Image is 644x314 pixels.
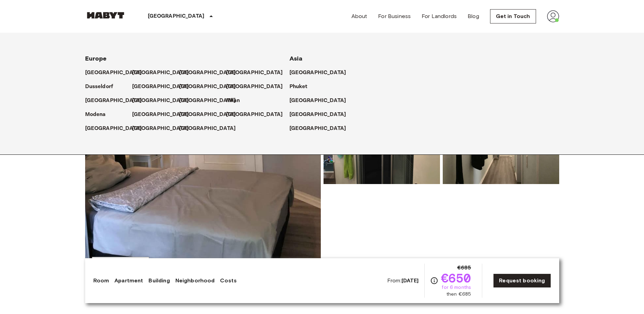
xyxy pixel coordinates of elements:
p: [GEOGRAPHIC_DATA] [226,111,283,119]
button: Show all photos [92,257,149,269]
p: [GEOGRAPHIC_DATA] [179,83,236,91]
p: [GEOGRAPHIC_DATA] [289,111,346,119]
a: Costs [220,277,237,285]
p: [GEOGRAPHIC_DATA] [179,69,236,77]
p: [GEOGRAPHIC_DATA] [132,125,189,133]
img: Habyt [85,12,126,19]
a: Request booking [493,274,551,288]
a: Phuket [289,83,314,91]
a: About [351,12,367,20]
p: [GEOGRAPHIC_DATA] [85,125,142,133]
p: [GEOGRAPHIC_DATA] [179,111,236,119]
p: [GEOGRAPHIC_DATA] [226,83,283,91]
a: [GEOGRAPHIC_DATA] [179,69,243,77]
a: For Business [378,12,411,20]
a: [GEOGRAPHIC_DATA] [132,97,196,105]
a: Neighborhood [175,277,215,285]
a: [GEOGRAPHIC_DATA] [85,97,149,105]
a: [GEOGRAPHIC_DATA] [226,69,290,77]
a: [GEOGRAPHIC_DATA] [289,125,353,133]
a: [GEOGRAPHIC_DATA] [289,69,353,77]
a: [GEOGRAPHIC_DATA] [289,97,353,105]
p: [GEOGRAPHIC_DATA] [179,125,236,133]
p: [GEOGRAPHIC_DATA] [132,83,189,91]
p: Modena [85,111,106,119]
p: [GEOGRAPHIC_DATA] [289,69,346,77]
p: Phuket [289,83,308,91]
a: Room [93,277,109,285]
p: [GEOGRAPHIC_DATA] [226,69,283,77]
p: [GEOGRAPHIC_DATA] [132,69,189,77]
a: [GEOGRAPHIC_DATA] [179,97,243,105]
a: [GEOGRAPHIC_DATA] [132,69,196,77]
span: then €685 [446,291,471,298]
p: [GEOGRAPHIC_DATA] [148,12,205,20]
a: [GEOGRAPHIC_DATA] [179,111,243,119]
a: [GEOGRAPHIC_DATA] [132,111,196,119]
a: [GEOGRAPHIC_DATA] [179,125,243,133]
a: [GEOGRAPHIC_DATA] [226,111,290,119]
a: [GEOGRAPHIC_DATA] [179,83,243,91]
p: [GEOGRAPHIC_DATA] [289,97,346,105]
p: Dusseldorf [85,83,113,91]
img: Marketing picture of unit DE-04-038-001-03HF [85,95,321,276]
a: Milan [226,97,247,105]
img: avatar [547,10,559,22]
svg: Check cost overview for full price breakdown. Please note that discounts apply to new joiners onl... [430,277,438,285]
a: [GEOGRAPHIC_DATA] [226,83,290,91]
span: for 6 months [442,284,471,291]
b: [DATE] [402,277,419,284]
a: Building [148,277,170,285]
span: Asia [289,55,303,62]
p: [GEOGRAPHIC_DATA] [132,97,189,105]
p: Milan [226,97,240,105]
p: [GEOGRAPHIC_DATA] [179,97,236,105]
p: [GEOGRAPHIC_DATA] [85,69,142,77]
a: [GEOGRAPHIC_DATA] [132,83,196,91]
a: Get in Touch [490,9,536,23]
p: [GEOGRAPHIC_DATA] [132,111,189,119]
a: [GEOGRAPHIC_DATA] [85,69,149,77]
p: [GEOGRAPHIC_DATA] [289,125,346,133]
a: [GEOGRAPHIC_DATA] [289,111,353,119]
p: [GEOGRAPHIC_DATA] [85,97,142,105]
a: [GEOGRAPHIC_DATA] [85,125,149,133]
span: From: [387,277,419,284]
span: Europe [85,55,107,62]
span: €685 [457,264,471,272]
a: Apartment [114,277,143,285]
a: [GEOGRAPHIC_DATA] [132,125,196,133]
a: Modena [85,111,113,119]
a: Dusseldorf [85,83,120,91]
a: Blog [468,12,479,20]
span: €650 [441,272,471,284]
a: For Landlords [422,12,457,20]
